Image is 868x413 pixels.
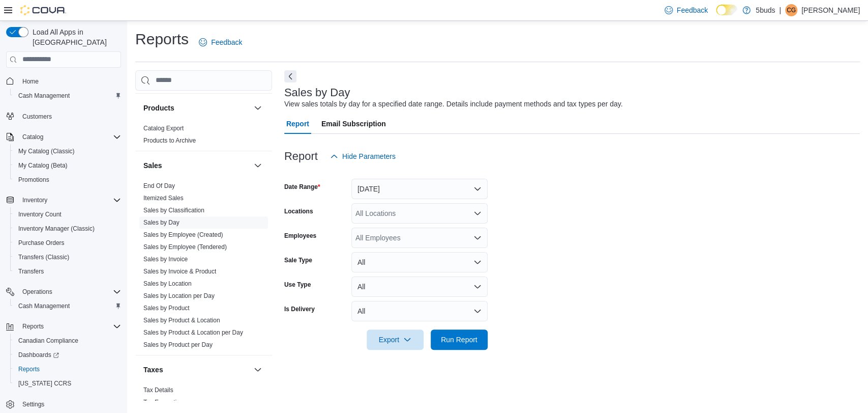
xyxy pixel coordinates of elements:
[10,207,125,222] button: Inventory Count
[143,243,227,251] a: Sales by Employee (Tendered)
[473,234,482,242] button: Open list of options
[143,231,223,238] a: Sales by Employee (Created)
[18,75,121,88] span: Home
[14,265,121,278] span: Transfers
[677,5,708,15] span: Feedback
[2,109,125,124] button: Customers
[143,328,243,337] span: Sales by Product & Location per Day
[2,319,125,334] button: Reports
[143,267,216,276] span: Sales by Invoice & Product
[18,194,121,206] span: Inventory
[14,335,82,347] a: Canadian Compliance
[431,329,488,350] button: Run Report
[2,74,125,89] button: Home
[801,4,860,16] p: [PERSON_NAME]
[779,4,781,16] p: |
[14,145,79,157] a: My Catalog (Classic)
[756,4,775,16] p: 5buds
[2,285,125,299] button: Operations
[18,225,95,233] span: Inventory Manager (Classic)
[14,159,72,172] a: My Catalog (Beta)
[716,5,737,15] input: Dark Mode
[14,377,121,390] span: Washington CCRS
[143,292,215,299] a: Sales by Location per Day
[342,151,396,161] span: Hide Parameters
[284,305,315,313] label: Is Delivery
[143,341,213,348] a: Sales by Product per Day
[143,399,187,406] a: Tax Exemptions
[18,210,62,218] span: Inventory Count
[14,237,69,249] a: Purchase Orders
[22,196,47,204] span: Inventory
[10,348,125,362] a: Dashboards
[14,363,44,375] a: Reports
[143,103,174,113] h3: Products
[18,337,78,345] span: Canadian Compliance
[143,182,175,190] span: End Of Day
[143,386,173,394] span: Tax Details
[284,87,350,99] h3: Sales by Day
[18,131,47,143] button: Catalog
[14,300,74,312] a: Cash Management
[14,223,99,235] a: Inventory Manager (Classic)
[143,207,204,214] a: Sales by Classification
[14,159,121,172] span: My Catalog (Beta)
[143,124,184,132] span: Catalog Export
[143,103,250,113] button: Products
[2,130,125,144] button: Catalog
[10,158,125,173] button: My Catalog (Beta)
[143,387,173,394] a: Tax Details
[14,251,73,263] a: Transfers (Classic)
[14,377,75,390] a: [US_STATE] CCRS
[143,255,188,263] span: Sales by Invoice
[143,231,223,239] span: Sales by Employee (Created)
[10,264,125,279] button: Transfers
[14,208,66,221] a: Inventory Count
[284,232,316,240] label: Employees
[284,70,296,82] button: Next
[20,5,66,15] img: Cova
[716,15,716,16] span: Dark Mode
[143,206,204,214] span: Sales by Classification
[10,173,125,187] button: Promotions
[18,320,48,333] button: Reports
[351,301,488,321] button: All
[367,329,424,350] button: Export
[143,268,216,275] a: Sales by Invoice & Product
[14,300,121,312] span: Cash Management
[14,145,121,157] span: My Catalog (Classic)
[10,222,125,236] button: Inventory Manager (Classic)
[252,102,264,114] button: Products
[143,365,250,375] button: Taxes
[18,379,71,388] span: [US_STATE] CCRS
[143,329,243,336] a: Sales by Product & Location per Day
[143,256,188,263] a: Sales by Invoice
[14,237,121,249] span: Purchase Orders
[18,398,48,410] a: Settings
[143,195,184,202] a: Itemized Sales
[143,280,192,288] span: Sales by Location
[18,147,75,155] span: My Catalog (Classic)
[326,146,400,167] button: Hide Parameters
[284,256,312,264] label: Sale Type
[351,179,488,199] button: [DATE]
[14,363,121,375] span: Reports
[143,137,196,144] a: Products to Archive
[18,92,70,100] span: Cash Management
[135,384,272,412] div: Taxes
[22,400,44,408] span: Settings
[351,277,488,297] button: All
[284,150,318,162] h3: Report
[14,174,53,186] a: Promotions
[351,252,488,272] button: All
[18,110,121,123] span: Customers
[14,90,121,102] span: Cash Management
[14,349,63,361] a: Dashboards
[143,160,162,171] h3: Sales
[18,239,65,247] span: Purchase Orders
[22,77,39,86] span: Home
[284,183,320,191] label: Date Range
[195,32,246,52] a: Feedback
[18,320,121,333] span: Reports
